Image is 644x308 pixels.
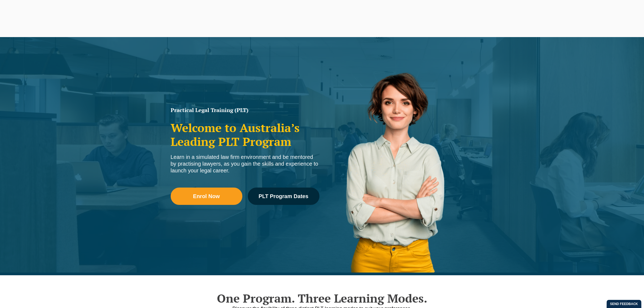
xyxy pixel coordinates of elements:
[171,107,319,113] h1: Practical Legal Training (PLT)
[193,194,220,199] span: Enrol Now
[171,154,319,174] div: Learn in a simulated law firm environment and be mentored by practising lawyers, as you gain the ...
[171,121,319,148] h2: Welcome to Australia’s Leading PLT Program
[248,188,319,205] a: PLT Program Dates
[259,194,308,199] span: PLT Program Dates
[168,291,476,305] h2: One Program. Three Learning Modes.
[171,188,242,205] a: Enrol Now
